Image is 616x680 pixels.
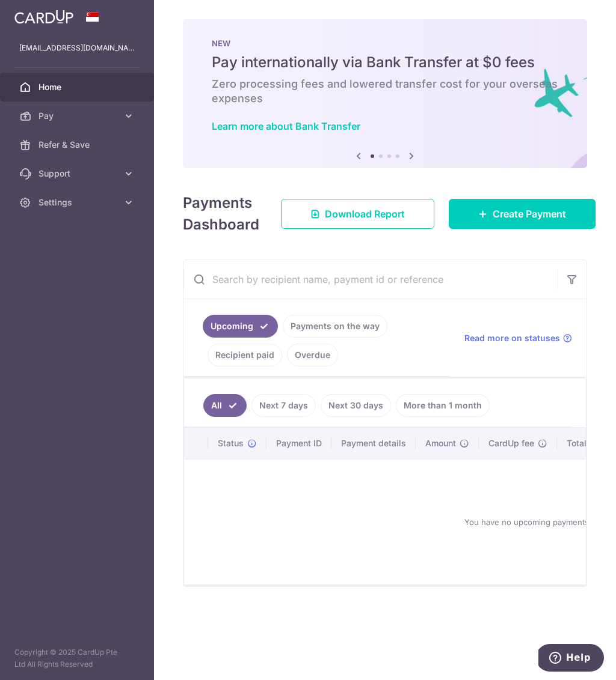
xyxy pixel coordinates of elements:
[493,207,566,221] span: Create Payment
[183,19,587,168] img: Bank transfer banner
[396,394,490,417] a: More than 1 month
[203,394,247,417] a: All
[212,120,360,132] a: Learn more about Bank Transfer
[38,139,118,151] span: Refer & Save
[19,42,135,54] p: [EMAIL_ADDRESS][DOMAIN_NAME]
[38,168,118,180] span: Support
[281,199,434,229] a: Download Report
[287,344,338,366] a: Overdue
[325,207,405,221] span: Download Report
[183,192,259,235] h4: Payments Dashboard
[567,437,606,449] span: Total amt.
[464,332,560,344] span: Read more on statuses
[208,344,282,366] a: Recipient paid
[38,196,118,208] span: Settings
[38,81,118,93] span: Home
[212,38,558,48] p: NEW
[488,437,534,449] span: CardUp fee
[283,315,387,338] a: Payments on the way
[321,394,391,417] a: Next 30 days
[212,53,558,72] h5: Pay internationally via Bank Transfer at $0 fees
[266,428,331,459] th: Payment ID
[449,199,596,229] a: Create Payment
[425,437,456,449] span: Amount
[464,332,572,344] a: Read more on statuses
[212,77,558,106] h6: Zero processing fees and lowered transfer cost for your overseas expenses
[538,644,604,674] iframe: Opens a widget where you can find more information
[251,394,316,417] a: Next 7 days
[14,10,73,24] img: CardUp
[183,260,558,299] input: Search by recipient name, payment id or reference
[203,315,278,338] a: Upcoming
[218,437,244,449] span: Status
[331,428,416,459] th: Payment details
[38,110,118,122] span: Pay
